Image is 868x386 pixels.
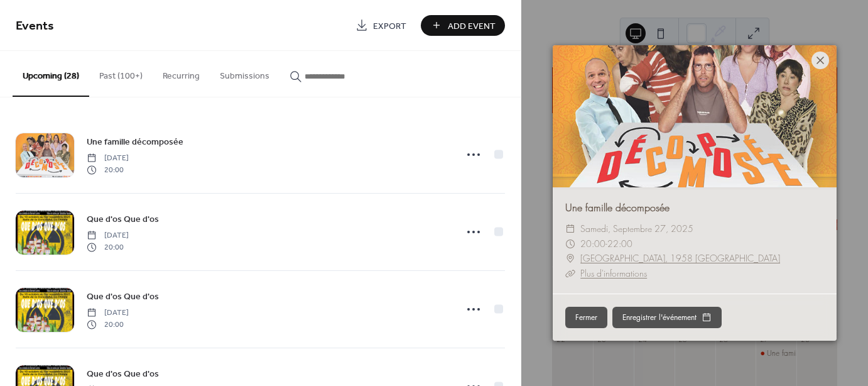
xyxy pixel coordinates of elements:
[565,236,575,251] div: ​
[153,51,210,96] button: Recurring
[87,307,129,319] span: [DATE]
[87,368,159,381] span: Que d'os Que d'os
[87,319,129,330] span: 20:00
[565,201,670,214] a: Une famille décomposée
[87,290,159,304] span: Que d'os Que d'os
[565,307,607,328] button: Fermer
[373,19,406,33] span: Export
[346,15,416,36] a: Export
[87,213,159,226] span: Que d'os Que d'os
[612,307,722,328] button: Enregistrer l'événement
[565,251,575,266] div: ​
[87,136,183,149] span: Une famille décomposée
[565,266,575,281] div: ​
[580,267,647,279] a: Plus d'informations
[16,14,54,38] span: Events
[605,238,607,250] span: -
[210,51,279,96] button: Submissions
[580,238,605,250] span: 20:00
[87,164,129,175] span: 20:00
[565,221,575,236] div: ​
[580,251,780,266] a: [GEOGRAPHIC_DATA], 1958 [GEOGRAPHIC_DATA]
[89,51,153,96] button: Past (100+)
[87,135,183,149] a: Une famille décomposée
[87,289,159,304] a: Que d'os Que d'os
[607,238,632,250] span: 22:00
[580,221,693,236] span: samedi, septembre 27, 2025
[87,230,129,241] span: [DATE]
[87,153,129,164] span: [DATE]
[87,212,159,226] a: Que d'os Que d'os
[13,51,89,97] button: Upcoming (28)
[448,19,496,33] span: Add Event
[87,367,159,381] a: Que d'os Que d'os
[421,15,505,36] button: Add Event
[87,241,129,253] span: 20:00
